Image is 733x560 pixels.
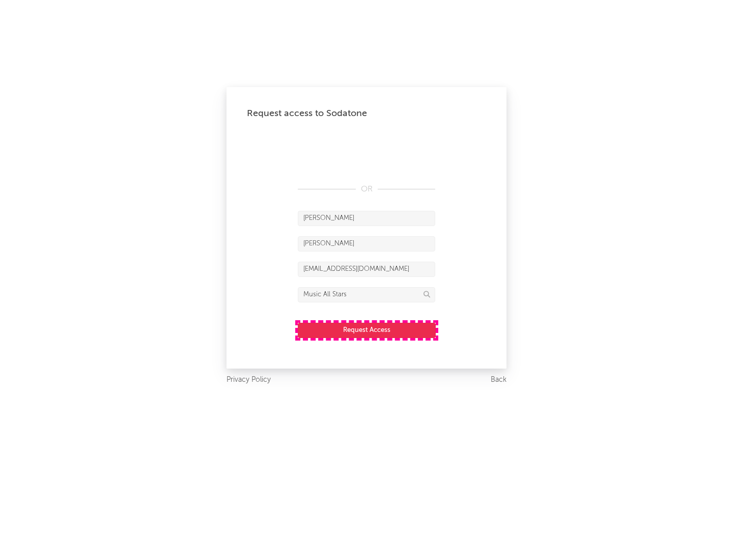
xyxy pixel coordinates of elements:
a: Back [491,374,506,386]
a: Privacy Policy [227,374,271,386]
input: Division [298,287,435,302]
input: Last Name [298,236,435,251]
input: First Name [298,211,435,226]
div: OR [298,183,435,195]
div: Request access to Sodatone [247,107,486,120]
input: Email [298,262,435,277]
button: Request Access [298,323,436,338]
